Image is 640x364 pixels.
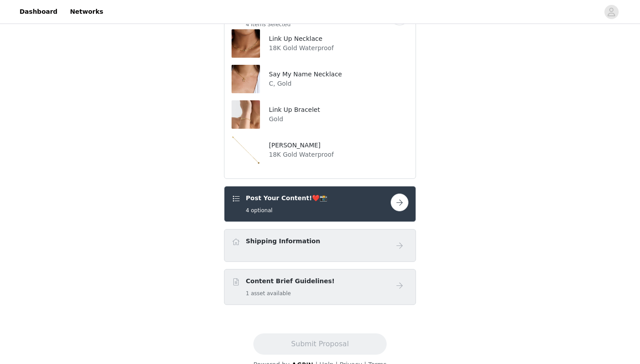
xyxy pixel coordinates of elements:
img: Link Up Bracelet [232,100,260,129]
p: 18K Gold Waterproof [269,150,334,159]
p: Gold [269,115,320,124]
a: Networks [64,2,108,22]
img: Say My Name Necklace [232,65,260,93]
div: Shipping Information [224,229,416,262]
h4: Content Brief Guidelines! [246,277,335,286]
h5: 4 optional [246,206,327,214]
p: C, Gold [269,79,342,88]
h5: 4 Items Selected [246,20,313,28]
h4: Shipping Information [246,237,320,246]
h4: [PERSON_NAME] [269,141,334,150]
a: Dashboard [14,2,63,22]
div: avatar [607,5,616,19]
img: Link Up Necklace [232,29,260,58]
img: Gabriella Bracelet [232,136,260,164]
div: Content Brief Guidelines! [224,269,416,305]
h5: 1 asset available [246,289,335,297]
h4: Link Up Necklace [269,34,334,44]
h4: Say My Name Necklace [269,70,342,79]
button: Submit Proposal [253,333,386,355]
h4: Post Your Content!❤️📸 [246,194,327,203]
p: 18K Gold Waterproof [269,44,334,53]
h4: Link Up Bracelet [269,105,320,115]
div: Post Your Content!❤️📸 [224,186,416,222]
